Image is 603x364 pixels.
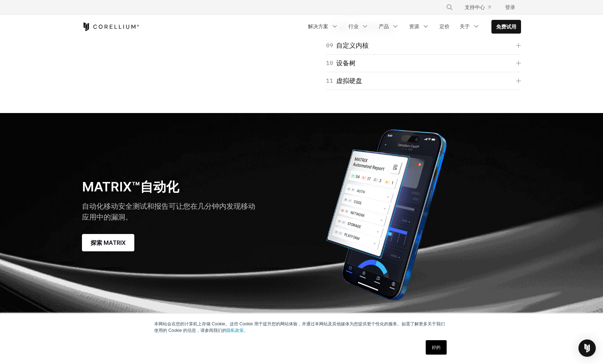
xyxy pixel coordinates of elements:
[308,23,328,29] font: 解决方案
[154,321,445,333] font: 本网站会在您的计算机上存储 Cookie。这些 Cookie 用于提升您的网站体验，并通过本网站及其他媒体为您提供更个性化的服务。如需了解更多关于我们使用的 Cookie 的信息，请参阅我们的
[336,77,362,84] font: 虚拟硬盘
[379,23,389,29] font: 产品
[460,23,470,29] font: 关于
[439,23,450,29] font: 定价
[326,40,521,51] a: 09自定义内核
[578,339,596,357] div: Open Intercom Messenger
[409,23,419,29] font: 资源
[443,1,456,14] button: 搜索
[505,4,515,10] font: 登录
[437,1,521,14] div: 导航菜单
[496,23,516,30] font: 免费试用
[309,125,464,305] img: Corellium 的虚拟硬件平台；MATRIX 自动报告
[326,77,333,84] font: 11
[348,23,359,29] font: 行业
[326,76,521,86] a: 11虚拟硬盘
[82,234,134,251] a: 探索 MATRIX
[326,42,333,49] font: 09
[465,4,485,10] font: 支持中心
[336,42,369,49] font: 自定义内核
[336,59,356,67] font: 设备树
[226,328,248,333] a: 隐私政策。
[82,202,255,221] font: 自动化移动安全测试和报告可让您在几分钟内发现移动应用中的漏洞。
[426,340,447,355] a: 好的
[432,345,441,350] font: 好的
[326,59,333,66] font: 10
[82,22,139,31] a: 科雷利姆之家
[304,20,521,34] div: 导航菜单
[91,239,126,246] font: 探索 MATRIX
[326,58,521,68] a: 10设备树
[82,179,179,195] font: MATRIX™自动化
